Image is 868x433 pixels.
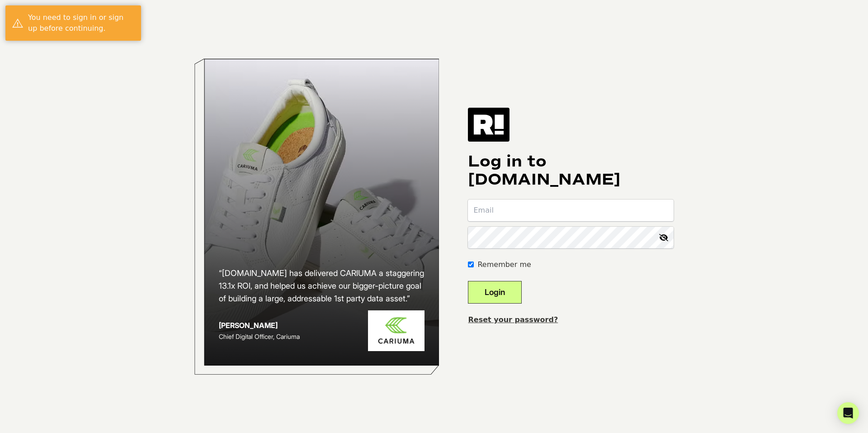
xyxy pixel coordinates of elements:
strong: [PERSON_NAME] [219,321,278,330]
div: You need to sign in or sign up before continuing. [28,12,134,34]
button: Login [468,281,522,304]
label: Remember me [477,259,531,270]
img: Retention.com [468,108,509,141]
div: Open Intercom Messenger [837,402,859,424]
img: Cariuma [368,310,425,352]
span: Chief Digital Officer, Cariuma [219,333,300,340]
h1: Log in to [DOMAIN_NAME] [468,152,674,189]
h2: “[DOMAIN_NAME] has delivered CARIUMA a staggering 13.1x ROI, and helped us achieve our bigger-pic... [219,267,425,305]
input: Email [468,200,674,221]
a: Reset your password? [468,315,558,324]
